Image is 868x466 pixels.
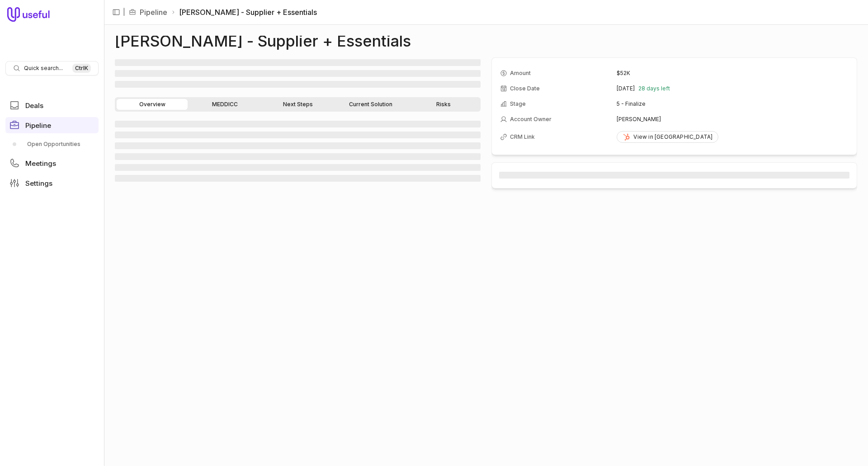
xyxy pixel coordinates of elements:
[335,99,406,110] a: Current Solution
[24,65,63,72] span: Quick search...
[5,175,99,191] a: Settings
[25,122,51,129] span: Pipeline
[115,175,481,182] span: ‌
[499,172,849,179] span: ‌
[262,99,333,110] a: Next Steps
[623,133,712,141] div: View in [GEOGRAPHIC_DATA]
[123,7,125,18] span: |
[408,99,479,110] a: Risks
[510,133,535,141] span: CRM Link
[510,100,526,108] span: Stage
[617,66,849,80] td: $52K
[115,132,481,138] span: ‌
[115,164,481,171] span: ‌
[189,99,260,110] a: MEDDICC
[115,70,481,77] span: ‌
[5,137,99,151] div: Pipeline submenu
[115,59,481,66] span: ‌
[510,116,552,123] span: Account Owner
[140,7,167,18] a: Pipeline
[510,70,531,77] span: Amount
[115,121,481,127] span: ‌
[617,97,849,111] td: 5 - Finalize
[25,160,56,167] span: Meetings
[617,112,849,127] td: [PERSON_NAME]
[5,117,99,133] a: Pipeline
[617,85,635,92] time: [DATE]
[117,99,188,110] a: Overview
[72,64,91,73] kbd: Ctrl K
[115,81,481,88] span: ‌
[617,131,718,143] a: View in [GEOGRAPHIC_DATA]
[109,5,123,19] button: Collapse sidebar
[115,142,481,149] span: ‌
[25,180,52,187] span: Settings
[25,102,43,109] span: Deals
[115,153,481,160] span: ‌
[638,85,670,92] span: 28 days left
[510,85,540,92] span: Close Date
[115,36,411,47] h1: [PERSON_NAME] - Supplier + Essentials
[5,137,99,151] a: Open Opportunities
[5,155,99,171] a: Meetings
[5,97,99,113] a: Deals
[171,7,317,18] li: [PERSON_NAME] - Supplier + Essentials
